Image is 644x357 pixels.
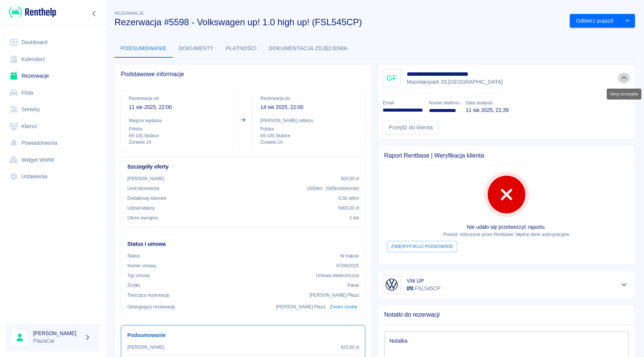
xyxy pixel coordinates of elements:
p: Tworzący rezerwację [127,292,169,299]
p: [PERSON_NAME] odbioru [260,117,357,124]
a: Widget WWW [6,152,100,169]
p: 1500 km [307,185,359,192]
p: Żurawia 1A [129,139,226,146]
a: Rezerwacje [6,67,100,84]
p: Nie udało się przetworzyć raportu. [384,223,629,231]
p: Umowa elektroniczna [316,272,359,279]
span: ( 500 km dziennie ) [326,186,359,191]
p: 14 sie 2025, 22:00 [260,103,357,111]
span: Podstawowe informacje [121,70,365,78]
p: [PERSON_NAME] Płaza [276,303,325,310]
p: 500,00 zł [341,175,359,182]
a: Dashboard [6,34,100,51]
p: 5000,00 zł [338,205,359,211]
a: Flota [6,84,100,101]
p: Polska [260,126,357,132]
p: Dodatkowy kilometr [127,195,166,202]
button: Pokaż szczegóły [618,279,630,290]
p: Żrodło [127,282,140,289]
img: Image [384,277,399,292]
p: Numer umowy [127,262,156,269]
p: [PERSON_NAME] [127,344,164,351]
div: Ukryj szczegóły [607,89,641,100]
p: Panel [348,282,359,289]
p: [PERSON_NAME] [127,175,164,182]
p: Limit kilometrów [127,185,159,192]
p: 69-100 , Słubice [129,132,226,139]
p: Okres wynajmu [127,215,158,221]
p: Maselakepark 33 , [GEOGRAPHIC_DATA] [407,78,503,86]
p: W trakcie [340,253,359,259]
span: Raport Rentbase | Weryfikacja klienta [384,152,629,159]
button: drop-down [620,14,635,28]
a: Renthelp logo [6,6,56,18]
a: Klienci [6,118,100,135]
h6: Szczegóły oferty [127,163,359,171]
p: Powód: odrzucone przez Rentbase: błędne dane autoryzacyjne [384,231,629,238]
h6: [PERSON_NAME] [33,329,81,337]
h3: Rezerwacja #5598 - Volkswagen up! 1.0 high up! (FSL545CP) [114,17,564,28]
p: 3 dni [349,215,359,221]
p: 420,00 zł [341,344,359,351]
p: Typ umowy [127,272,150,279]
p: PlazaCar [33,337,81,345]
p: FSL545CP [407,285,440,293]
h6: Status i umowa [127,240,359,248]
button: Dokumentacja zdjęciowa [263,40,354,58]
p: 11 sie 2025, 21:39 [465,106,508,114]
p: Data dodania [465,100,508,106]
button: Zwiń nawigację [89,9,100,18]
img: Renthelp logo [9,6,56,18]
p: Numer telefonu [429,100,459,106]
p: Polska [129,126,226,132]
p: Miejsce wydania [129,117,226,124]
p: Email [383,100,423,106]
button: Zweryfikuj ponownie [387,241,457,253]
a: Przejdź do klienta [383,121,439,135]
button: Płatności [220,40,263,58]
p: Obsługujący rezerwację [127,303,175,310]
p: Udział własny [127,205,155,211]
button: Zmień osobę [328,302,359,313]
button: Podsumowanie [114,40,173,58]
p: Rezerwacja do [260,95,357,102]
button: Ukryj szczegóły [618,73,630,83]
p: 11 sie 2025, 22:00 [129,103,226,111]
p: Status [127,253,140,259]
a: Kalendarz [6,51,100,68]
p: [PERSON_NAME] Płaza [310,292,359,299]
div: GF [383,69,401,87]
p: Żurawia 1A [260,139,357,146]
a: Ustawienia [6,168,100,185]
a: Powiadomienia [6,135,100,152]
h6: VW UP [407,277,440,285]
p: Rezerwacja od [129,95,226,102]
span: Rezerwacje [114,11,144,15]
button: Dokumenty [173,40,220,58]
p: 67/08/2025 [336,262,359,269]
p: 0,50 zł /km [339,195,359,202]
a: Serwisy [6,101,100,118]
p: 69-100 , Słubice [260,132,357,139]
h6: Podsumowanie [127,331,359,339]
span: Notatki do rezerwacji [384,311,629,319]
button: Odbierz pojazd [570,14,620,28]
